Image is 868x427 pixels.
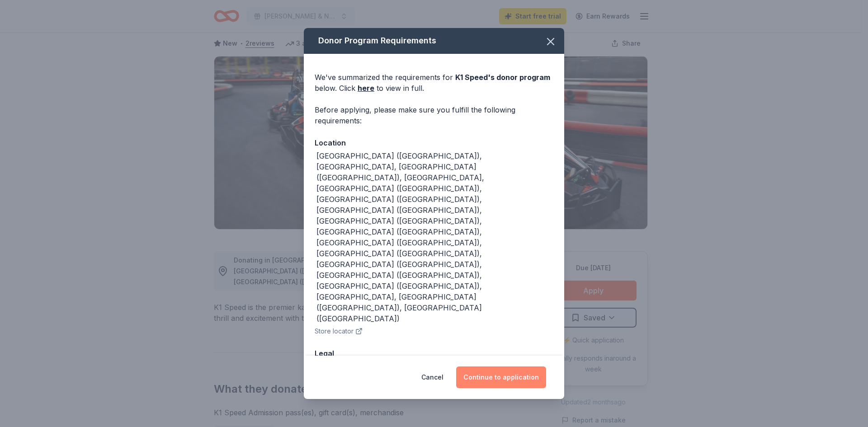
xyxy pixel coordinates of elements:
[315,72,553,94] div: We've summarized the requirements for below. Click to view in full.
[455,73,550,82] span: K1 Speed 's donor program
[358,83,374,94] a: here
[315,347,553,359] div: Legal
[315,137,553,149] div: Location
[316,150,553,324] div: [GEOGRAPHIC_DATA] ([GEOGRAPHIC_DATA]), [GEOGRAPHIC_DATA], [GEOGRAPHIC_DATA] ([GEOGRAPHIC_DATA]), ...
[315,326,363,337] button: Store locator
[421,366,443,388] button: Cancel
[304,28,564,54] div: Donor Program Requirements
[315,104,553,126] div: Before applying, please make sure you fulfill the following requirements:
[456,366,546,388] button: Continue to application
